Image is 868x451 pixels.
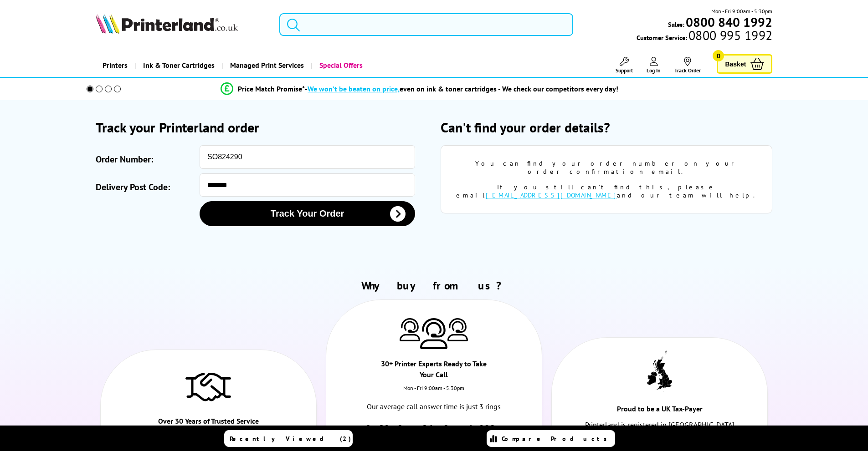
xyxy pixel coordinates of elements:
[713,50,724,61] span: 0
[200,201,415,226] button: Track Your Order
[420,318,447,350] img: Printer Experts
[143,54,215,77] span: Ink & Toner Cartridges
[308,84,400,93] span: We won’t be beaten on price,
[647,350,672,392] img: UK tax payer
[238,84,305,93] span: Price Match Promise*
[711,7,772,15] span: Mon - Fri 9:00am - 5:30pm
[96,54,134,77] a: Printers
[96,150,195,169] label: Order Number:
[647,67,661,74] span: Log In
[200,145,415,169] input: eg: SOA123456 or SO123456
[616,67,633,74] span: Support
[305,84,618,93] div: - even on ink & toner cartridges - We check our competitors every day!
[359,400,509,413] p: Our average call answer time is just 3 rings
[616,57,633,74] a: Support
[668,20,684,29] span: Sales:
[455,159,758,176] div: You can find your order number on your order confirmation email.
[674,57,701,74] a: Track Order
[502,435,612,443] span: Compare Products
[96,178,195,197] label: Delivery Post Code:
[441,118,772,136] h2: Can't find your order details?
[96,14,268,35] a: Printerland Logo
[647,57,661,74] a: Log In
[96,14,238,34] img: Printerland Logo
[134,54,221,77] a: Ink & Toner Cartridges
[725,58,746,70] span: Basket
[455,183,758,199] div: If you still can't find this, please email and our team will help.
[606,403,714,419] div: Proud to be a UK Tax-Payer
[221,54,311,77] a: Managed Print Services
[185,368,231,405] img: Trusted Service
[486,191,617,199] a: [EMAIL_ADDRESS][DOMAIN_NAME]
[686,14,772,30] b: 0800 840 1992
[447,318,468,341] img: Printer Experts
[637,31,772,42] span: Customer Service:
[380,358,488,385] div: 30+ Printer Experts Ready to Take Your Call
[311,54,370,77] a: Special Offers
[684,18,772,26] a: 0800 840 1992
[717,54,772,74] a: Basket 0
[326,385,542,400] div: Mon - Fri 9:00am - 5.30pm
[96,118,427,136] h2: Track your Printerland order
[687,31,772,40] span: 0800 995 1992
[487,430,615,447] a: Compare Products
[154,416,262,431] div: Over 30 Years of Trusted Service
[74,81,765,97] li: modal_Promise
[400,318,420,341] img: Printer Experts
[96,279,773,293] h2: Why buy from us?
[224,430,353,447] a: Recently Viewed (2)
[230,435,351,443] span: Recently Viewed (2)
[365,422,503,436] a: 0800 840 1992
